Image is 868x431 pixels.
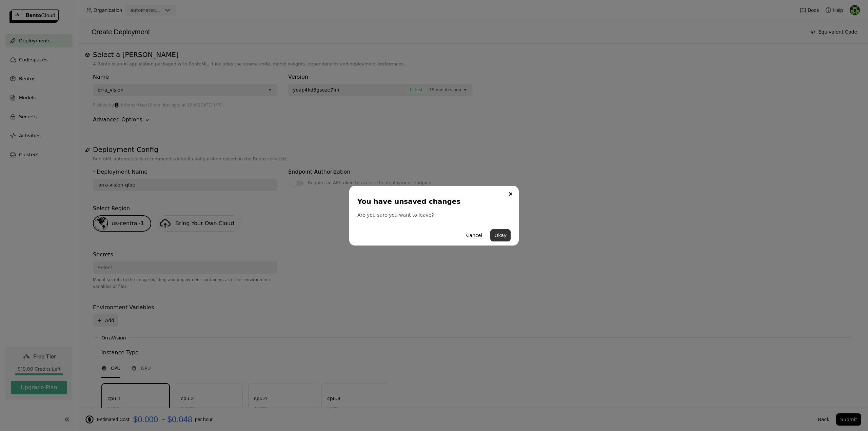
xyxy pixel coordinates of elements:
button: Cancel [462,229,486,241]
div: You have unsaved changes [357,197,508,206]
div: Are you sure you want to leave? [357,212,511,218]
button: Close [507,190,515,198]
button: Okay [490,229,511,241]
div: dialog [349,186,519,246]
